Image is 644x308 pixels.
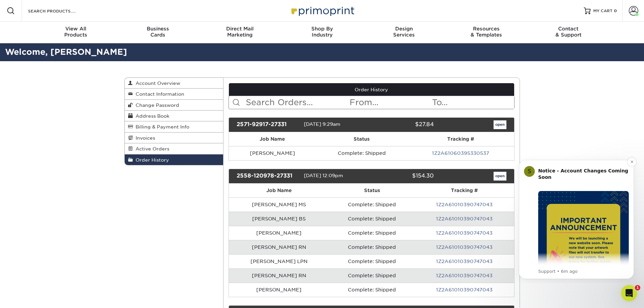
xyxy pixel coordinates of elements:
[436,202,493,207] a: 1Z2A61010390747043
[436,259,493,264] a: 1Z2A61010390747043
[133,91,184,97] span: Contact Information
[229,184,329,197] th: Job Name
[125,133,223,143] a: Invoices
[133,124,189,129] span: Billing & Payment Info
[199,26,281,32] span: Direct Mail
[229,283,329,297] td: [PERSON_NAME]
[229,268,329,283] td: [PERSON_NAME] RN
[329,184,415,197] th: Status
[133,157,169,163] span: Order History
[125,111,223,121] a: Address Book
[281,22,363,43] a: Shop ByIndustry
[199,26,281,38] div: Marketing
[614,8,617,13] span: 0
[407,132,514,146] th: Tracking #
[229,212,329,226] td: [PERSON_NAME] BS
[329,226,415,240] td: Complete: Shipped
[281,26,363,38] div: Industry
[35,26,117,32] span: View All
[199,22,281,43] a: Direct MailMarketing
[229,240,329,254] td: [PERSON_NAME] RN
[366,172,439,181] div: $154.30
[229,146,316,160] td: [PERSON_NAME]
[445,26,527,32] span: Resources
[329,254,415,268] td: Complete: Shipped
[125,121,223,132] a: Billing & Payment Info
[232,120,304,129] div: 2571-92917-27331
[436,244,493,250] a: 1Z2A61010390747043
[125,143,223,154] a: Active Orders
[494,120,506,129] a: open
[229,226,329,240] td: [PERSON_NAME]
[316,132,407,146] th: Status
[329,268,415,283] td: Complete: Shipped
[329,212,415,226] td: Complete: Shipped
[329,240,415,254] td: Complete: Shipped
[363,26,445,32] span: Design
[27,7,93,15] input: SEARCH PRODUCTS.....
[232,172,304,181] div: 2558-120978-27331
[133,102,179,108] span: Change Password
[436,216,493,221] a: 1Z2A61010390747043
[133,146,169,151] span: Active Orders
[117,26,199,32] span: Business
[494,172,506,181] a: open
[35,22,117,43] a: View AllProducts
[363,22,445,43] a: DesignServices
[304,121,340,127] span: [DATE] 9:29am
[436,230,493,236] a: 1Z2A61010390747043
[229,83,514,96] a: Order History
[509,154,644,283] iframe: Intercom notifications message
[329,197,415,212] td: Complete: Shipped
[366,120,439,129] div: $27.84
[133,113,169,119] span: Address Book
[125,89,223,99] a: Contact Information
[125,100,223,111] a: Change Password
[445,26,527,38] div: & Templates
[125,78,223,89] a: Account Overview
[117,26,199,38] div: Cards
[431,96,514,109] input: To...
[229,132,316,146] th: Job Name
[133,135,155,141] span: Invoices
[593,8,613,14] span: MY CART
[432,150,489,156] a: 1Z2A61060395330537
[621,285,637,301] iframe: Intercom live chat
[527,22,610,43] a: Contact& Support
[304,173,343,178] span: [DATE] 12:09pm
[415,184,514,197] th: Tracking #
[281,26,363,32] span: Shop By
[436,273,493,278] a: 1Z2A61010390747043
[527,26,610,38] div: & Support
[527,26,610,32] span: Contact
[436,287,493,292] a: 1Z2A61010390747043
[349,96,431,109] input: From...
[363,26,445,38] div: Services
[229,254,329,268] td: [PERSON_NAME] LPN
[133,80,180,86] span: Account Overview
[445,22,527,43] a: Resources& Templates
[588,290,644,308] iframe: Google Customer Reviews
[117,22,199,43] a: BusinessCards
[288,3,356,18] img: Primoprint
[635,285,640,290] span: 1
[125,155,223,165] a: Order History
[329,283,415,297] td: Complete: Shipped
[245,96,349,109] input: Search Orders...
[229,197,329,212] td: [PERSON_NAME] MS
[35,26,117,38] div: Products
[316,146,407,160] td: Complete: Shipped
